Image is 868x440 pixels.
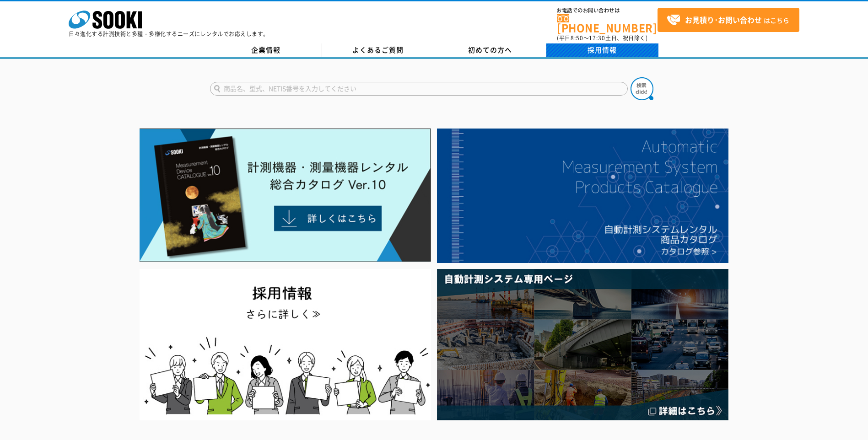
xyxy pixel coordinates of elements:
a: 採用情報 [546,43,658,57]
img: SOOKI recruit [140,269,431,420]
span: (平日 ～ 土日、祝日除く) [557,34,647,42]
span: 17:30 [589,34,605,42]
p: 日々進化する計測技術と多種・多様化するニーズにレンタルでお応えします。 [69,31,269,37]
img: Catalog Ver10 [140,129,431,262]
img: 自動計測システム専用ページ [437,269,728,420]
a: 初めての方へ [434,43,546,57]
span: 8:50 [571,34,583,42]
a: 企業情報 [210,43,322,57]
a: お見積り･お問い合わせはこちら [658,8,799,32]
a: よくあるご質問 [322,43,434,57]
img: 自動計測システムカタログ [437,129,728,263]
input: 商品名、型式、NETIS番号を入力してください [210,82,628,96]
span: 初めての方へ [468,45,512,55]
span: はこちら [667,13,789,27]
strong: お見積り･お問い合わせ [685,14,762,25]
span: お電話でのお問い合わせは [557,8,658,13]
img: btn_search.png [631,77,653,100]
a: [PHONE_NUMBER] [557,14,658,33]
